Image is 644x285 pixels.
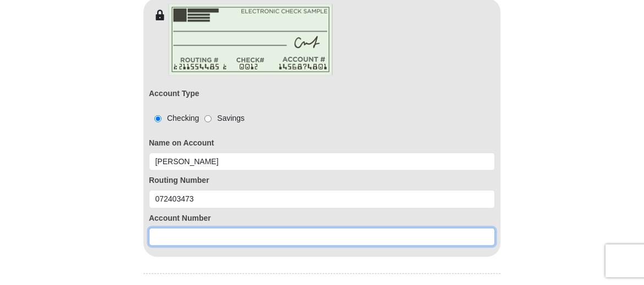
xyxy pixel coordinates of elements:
label: Name on Account [149,137,495,149]
label: Account Number [149,213,495,224]
label: Routing Number [149,175,495,186]
div: Checking Savings [149,113,245,124]
label: Account Type [149,88,199,99]
img: check-en.png [168,4,333,76]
